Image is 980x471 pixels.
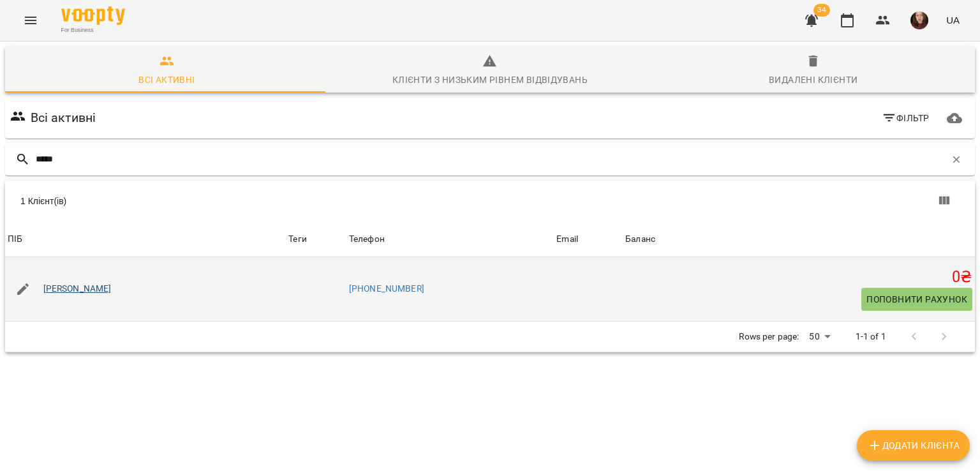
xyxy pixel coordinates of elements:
div: 50 [804,327,835,346]
div: Баланс [625,232,655,247]
span: Поповнити рахунок [866,292,967,307]
div: Видалені клієнти [769,72,857,87]
span: For Business [61,26,125,34]
button: Фільтр [877,107,935,130]
div: Всі активні [138,72,195,87]
div: Sort [8,232,22,247]
span: Додати клієнта [867,438,960,453]
span: Баланс [625,232,972,247]
div: Sort [556,232,578,247]
div: ПІБ [8,232,22,247]
span: Email [556,232,620,247]
div: Table Toolbar [5,181,975,221]
div: Email [556,232,578,247]
div: Клієнти з низьким рівнем відвідувань [392,72,588,87]
img: aa40fcea7513419c5083fe0ff9889ed8.jpg [910,11,928,29]
span: Телефон [349,232,552,247]
div: Sort [625,232,655,247]
button: Додати клієнта [857,430,970,461]
h5: 0 ₴ [625,267,972,287]
a: [PHONE_NUMBER] [349,283,424,294]
span: UA [946,13,960,27]
div: Sort [349,232,385,247]
span: 34 [813,4,830,17]
span: ПІБ [8,232,283,247]
p: Rows per page: [739,331,799,343]
button: Menu [15,5,46,36]
span: Фільтр [882,110,930,126]
img: Voopty Logo [61,6,125,25]
h6: Всі активні [31,108,96,128]
button: Поповнити рахунок [861,288,972,311]
button: Показати колонки [929,186,960,216]
div: 1 Клієнт(ів) [20,195,498,207]
a: [PERSON_NAME] [43,283,112,295]
div: Теги [288,232,344,247]
button: UA [941,8,965,32]
p: 1-1 of 1 [856,331,886,343]
div: Телефон [349,232,385,247]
